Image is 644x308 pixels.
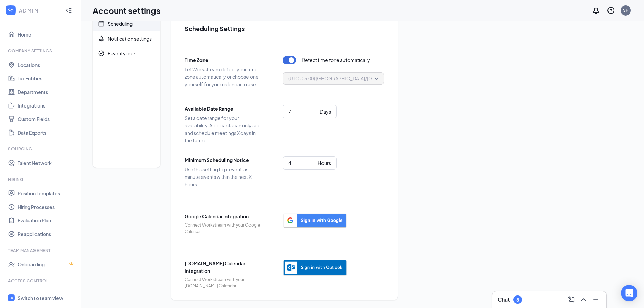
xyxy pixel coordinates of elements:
[185,166,262,188] span: Use this setting to prevent last minute events within the next X hours.
[8,247,74,253] div: Team Management
[288,73,448,84] span: (UTC-05:00) [GEOGRAPHIC_DATA]/[GEOGRAPHIC_DATA] - Central Time
[185,156,262,164] span: Minimum Scheduling Notice
[18,85,75,99] a: Departments
[93,31,160,46] a: BellNotification settings
[592,6,600,15] svg: Notifications
[108,35,152,42] div: Notification settings
[8,176,74,182] div: Hiring
[185,260,262,275] span: [DOMAIN_NAME] Calendar Integration
[18,58,75,72] a: Locations
[590,294,601,305] button: Minimize
[18,200,75,214] a: Hiring Processes
[18,126,75,139] a: Data Exports
[19,7,59,14] div: ADMIN
[185,114,262,144] span: Set a date range for your availability. Applicants can only see and schedule meetings X days in t...
[498,296,510,303] h3: Chat
[516,297,519,303] div: 8
[93,16,160,31] a: CalendarScheduling
[18,214,75,227] a: Evaluation Plan
[18,187,75,200] a: Position Templates
[185,24,384,33] h2: Scheduling Settings
[98,50,105,57] svg: CheckmarkCircle
[185,277,262,289] span: Connect Workstream with your [DOMAIN_NAME] Calendar.
[8,146,74,152] div: Sourcing
[592,295,600,304] svg: Minimize
[18,227,75,241] a: Reapplications
[7,7,14,14] svg: WorkstreamLogo
[108,50,135,57] div: E-verify quiz
[621,285,637,301] div: Open Intercom Messenger
[8,278,74,284] div: Access control
[93,46,160,61] a: CheckmarkCircleE-verify quiz
[185,105,262,112] span: Available Date Range
[18,258,75,271] a: OnboardingCrown
[18,72,75,85] a: Tax Entities
[65,7,72,14] svg: Collapse
[98,35,105,42] svg: Bell
[18,28,75,41] a: Home
[302,56,370,64] span: Detect time zone automatically
[108,20,133,27] div: Scheduling
[18,156,75,170] a: Talent Network
[93,5,160,16] h1: Account settings
[18,112,75,126] a: Custom Fields
[185,213,262,220] span: Google Calendar Integration
[18,294,63,301] div: Switch to team view
[320,108,331,115] div: Days
[566,294,577,305] button: ComposeMessage
[185,56,262,64] span: Time Zone
[98,20,105,27] svg: Calendar
[9,295,14,300] svg: WorkstreamLogo
[578,294,589,305] button: ChevronUp
[567,295,575,304] svg: ComposeMessage
[623,7,629,13] div: SH
[185,222,262,235] span: Connect Workstream with your Google Calendar.
[607,6,615,15] svg: QuestionInfo
[18,99,75,112] a: Integrations
[8,48,74,54] div: Company Settings
[318,159,331,167] div: Hours
[579,295,588,304] svg: ChevronUp
[185,66,262,88] span: Let Workstream detect your time zone automatically or choose one yourself for your calendar to use.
